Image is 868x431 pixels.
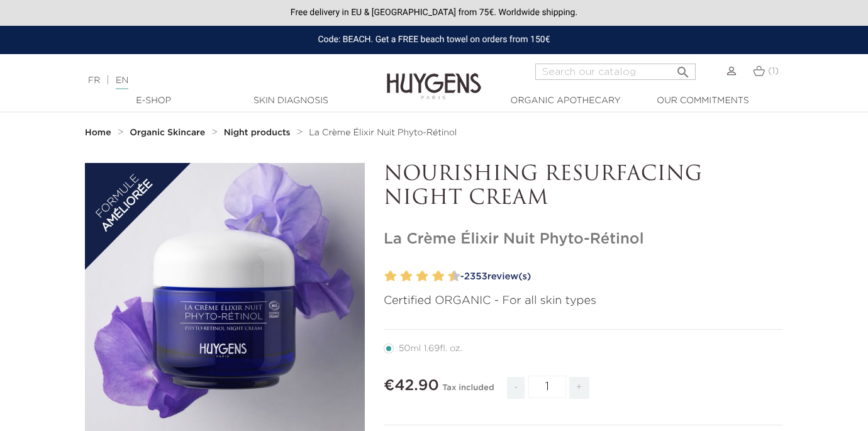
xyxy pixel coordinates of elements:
[528,376,566,398] input: Quantity
[85,128,114,138] a: Home
[384,163,783,211] p: NOURISHING RESURFACING NIGHT CREAM
[672,60,694,77] button: 
[88,76,100,85] a: FR
[507,377,525,399] span: -
[464,272,487,281] span: 2353
[224,128,291,137] strong: Night products
[130,128,208,138] a: Organic Skincare
[442,374,494,408] div: Tax included
[384,293,783,310] p: Certified ORGANIC - For all skin types
[430,267,434,286] label: 7
[116,76,128,89] a: EN
[309,128,457,137] span: La Crème Élixir Nuit Phyto-Rétinol
[403,267,413,286] label: 4
[224,128,294,138] a: Night products
[640,94,765,108] a: Our commitments
[382,267,386,286] label: 1
[456,267,783,286] a: -2353review(s)
[676,61,691,76] i: 
[414,267,418,286] label: 5
[384,230,783,249] h1: La Crème Élixir Nuit Phyto-Rétinol
[451,267,460,286] label: 10
[435,267,444,286] label: 8
[398,267,402,286] label: 3
[768,67,779,76] span: (1)
[569,377,589,399] span: +
[85,128,111,137] strong: Home
[387,267,397,286] label: 2
[228,94,353,108] a: Skin Diagnosis
[753,66,779,76] a: (1)
[384,378,439,393] span: €42.90
[91,94,216,108] a: E-Shop
[130,128,205,137] strong: Organic Skincare
[82,73,352,88] div: |
[503,94,628,108] a: Organic Apothecary
[384,344,477,354] label: 50ml 1.69fl. oz.
[419,267,428,286] label: 6
[387,53,481,101] img: Huygens
[535,64,696,80] input: Search
[309,128,457,138] a: La Crème Élixir Nuit Phyto-Rétinol
[445,267,450,286] label: 9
